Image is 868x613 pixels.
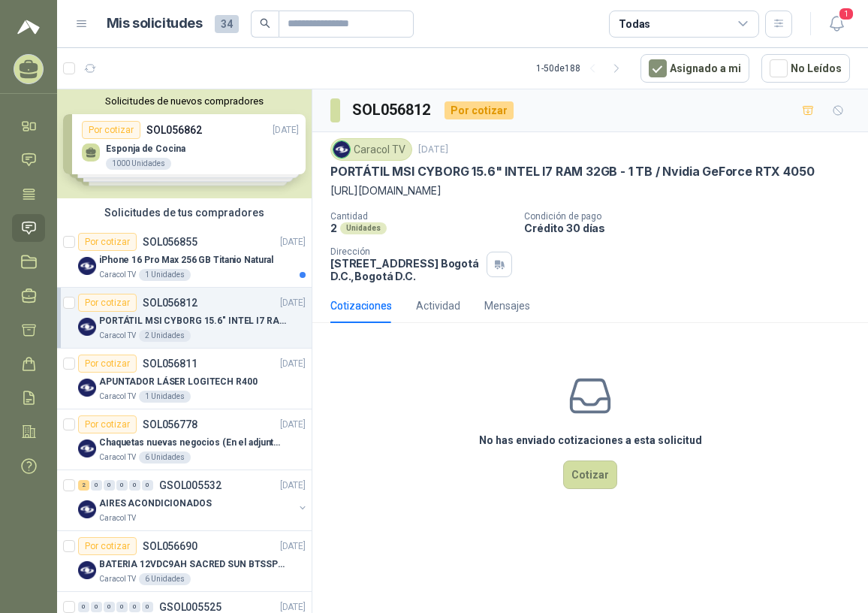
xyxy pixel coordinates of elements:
[99,497,212,511] p: AIRES ACONDICIONADOS
[280,479,306,493] p: [DATE]
[139,391,191,403] div: 1 Unidades
[479,432,702,448] h3: No has enviado cotizaciones a esta solicitud
[280,296,306,310] p: [DATE]
[116,602,128,612] div: 0
[330,138,412,161] div: Caracol TV
[524,222,862,234] p: Crédito 30 días
[142,480,153,491] div: 0
[78,379,96,397] img: Company Logo
[57,531,312,592] a: Por cotizarSOL056690[DATE] Company LogoBATERIA 12VDC9AH SACRED SUN BTSSP12-9HRCaracol TV6 Unidades
[57,198,312,227] div: Solicitudes de tus compradores
[416,297,460,314] div: Actividad
[333,141,350,158] img: Company Logo
[78,415,137,433] div: Por cotizar
[99,269,136,281] p: Caracol TV
[104,602,115,612] div: 0
[352,98,432,122] h3: SOL056812
[78,561,96,579] img: Company Logo
[563,461,617,489] button: Cotizar
[524,211,862,222] p: Condición de pago
[330,222,337,234] p: 2
[340,222,387,234] div: Unidades
[330,183,850,199] p: [URL][DOMAIN_NAME]
[99,253,273,267] p: iPhone 16 Pro Max 256 GB Titanio Natural
[107,13,203,35] h1: Mis solicitudes
[280,539,306,554] p: [DATE]
[78,500,96,518] img: Company Logo
[99,330,136,342] p: Caracol TV
[99,573,136,585] p: Caracol TV
[57,89,312,198] div: Solicitudes de nuevos compradoresPor cotizarSOL056862[DATE] Esponja de Cocina1000 UnidadesPor cot...
[330,211,512,222] p: Cantidad
[139,269,191,281] div: 1 Unidades
[99,375,258,389] p: APUNTADOR LÁSER LOGITECH R400
[78,439,96,457] img: Company Logo
[78,318,96,336] img: Company Logo
[640,54,749,83] button: Asignado a mi
[280,357,306,371] p: [DATE]
[761,54,850,83] button: No Leídos
[536,56,628,80] div: 1 - 50 de 188
[280,235,306,249] p: [DATE]
[78,476,309,524] a: 2 0 0 0 0 0 GSOL005532[DATE] Company LogoAIRES ACONDICIONADOSCaracol TV
[823,11,850,38] button: 1
[99,512,136,524] p: Caracol TV
[78,480,89,491] div: 2
[78,537,137,555] div: Por cotizar
[99,436,286,450] p: Chaquetas nuevas negocios (En el adjunto mas informacion)
[78,257,96,275] img: Company Logo
[78,233,137,251] div: Por cotizar
[99,314,286,328] p: PORTÁTIL MSI CYBORG 15.6" INTEL I7 RAM 32GB - 1 TB / Nvidia GeForce RTX 4050
[619,16,650,32] div: Todas
[57,409,312,470] a: Por cotizarSOL056778[DATE] Company LogoChaquetas nuevas negocios (En el adjunto mas informacion)C...
[143,541,197,551] p: SOL056690
[91,480,102,491] div: 0
[215,15,239,33] span: 34
[78,602,89,612] div: 0
[484,297,530,314] div: Mensajes
[139,330,191,342] div: 2 Unidades
[143,358,197,369] p: SOL056811
[143,297,197,308] p: SOL056812
[78,294,137,312] div: Por cotizar
[159,602,222,612] p: GSOL005525
[330,246,481,257] p: Dirección
[99,557,286,572] p: BATERIA 12VDC9AH SACRED SUN BTSSP12-9HR
[129,480,140,491] div: 0
[280,418,306,432] p: [DATE]
[99,451,136,464] p: Caracol TV
[91,602,102,612] div: 0
[129,602,140,612] div: 0
[78,355,137,373] div: Por cotizar
[330,164,814,180] p: PORTÁTIL MSI CYBORG 15.6" INTEL I7 RAM 32GB - 1 TB / Nvidia GeForce RTX 4050
[445,101,514,119] div: Por cotizar
[57,227,312,288] a: Por cotizarSOL056855[DATE] Company LogoiPhone 16 Pro Max 256 GB Titanio NaturalCaracol TV1 Unidades
[104,480,115,491] div: 0
[57,349,312,409] a: Por cotizarSOL056811[DATE] Company LogoAPUNTADOR LÁSER LOGITECH R400Caracol TV1 Unidades
[260,18,270,29] span: search
[330,297,392,314] div: Cotizaciones
[57,288,312,349] a: Por cotizarSOL056812[DATE] Company LogoPORTÁTIL MSI CYBORG 15.6" INTEL I7 RAM 32GB - 1 TB / Nvidi...
[139,451,191,464] div: 6 Unidades
[63,95,306,107] button: Solicitudes de nuevos compradores
[838,7,854,21] span: 1
[159,480,222,491] p: GSOL005532
[99,391,136,403] p: Caracol TV
[116,480,128,491] div: 0
[143,237,197,247] p: SOL056855
[330,257,481,282] p: [STREET_ADDRESS] Bogotá D.C. , Bogotá D.C.
[418,143,448,157] p: [DATE]
[139,573,191,585] div: 6 Unidades
[142,602,153,612] div: 0
[143,419,197,430] p: SOL056778
[17,18,40,36] img: Logo peakr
